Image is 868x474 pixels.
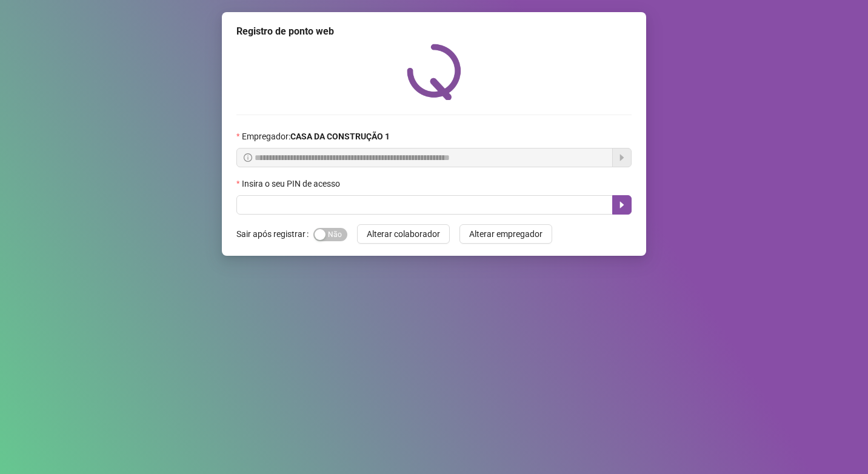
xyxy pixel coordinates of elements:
span: info-circle [244,153,252,162]
span: Alterar empregador [469,227,542,241]
label: Sair após registrar [236,224,313,244]
div: Registro de ponto web [236,24,632,39]
label: Insira o seu PIN de acesso [236,177,348,190]
button: Alterar colaborador [357,224,450,244]
strong: CASA DA CONSTRUÇÃO 1 [290,132,390,141]
span: caret-right [617,200,627,210]
button: Alterar empregador [459,224,552,244]
span: Alterar colaborador [367,227,440,241]
img: QRPoint [407,44,461,100]
span: Empregador : [242,130,390,143]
